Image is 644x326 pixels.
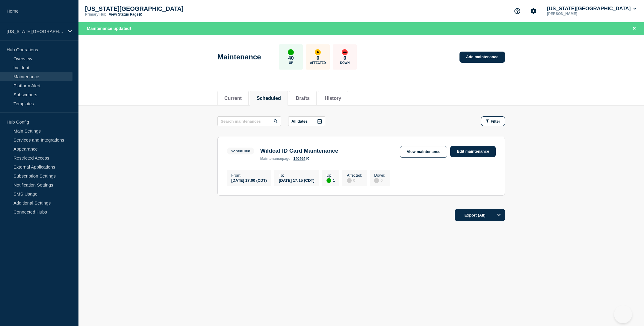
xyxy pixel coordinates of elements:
span: Maintenance updated! [87,26,131,31]
button: Export (All) [455,209,505,221]
p: Down [340,61,350,64]
div: [DATE] 17:15 (CDT) [279,178,315,183]
button: History [325,96,341,101]
a: Add maintenance [459,52,505,63]
button: All dates [288,116,325,126]
button: Drafts [296,96,310,101]
div: down [342,49,348,55]
a: Edit maintenance [450,146,496,157]
p: Down : [374,173,385,178]
p: 0 [317,55,319,61]
p: From : [231,173,267,178]
div: 1 [326,178,335,183]
span: Filter [491,119,500,124]
p: [PERSON_NAME] [546,12,608,16]
div: Scheduled [231,149,250,153]
div: disabled [347,178,352,183]
button: Support [511,5,524,17]
button: Scheduled [257,96,281,101]
p: Up : [326,173,335,178]
button: [US_STATE][GEOGRAPHIC_DATA] [546,6,637,12]
h1: Maintenance [217,53,261,61]
div: 0 [374,178,385,183]
span: maintenance [260,157,282,161]
p: All dates [291,119,308,124]
div: up [326,178,331,183]
p: 40 [288,55,294,61]
h3: Wildcat ID Card Maintenance [260,148,338,154]
button: Options [493,209,505,221]
a: View maintenance [400,146,447,158]
button: Close banner [631,25,638,32]
div: [DATE] 17:00 (CDT) [231,178,267,183]
p: Affected : [347,173,362,178]
div: 0 [347,178,362,183]
button: Current [224,96,242,101]
p: Up [289,61,293,64]
div: disabled [374,178,379,183]
button: Account settings [527,5,540,17]
button: Filter [481,116,505,126]
p: Primary Hub [85,12,106,16]
p: page [260,157,291,161]
p: [US_STATE][GEOGRAPHIC_DATA] [7,29,64,34]
input: Search maintenances [217,116,281,126]
div: affected [315,49,321,55]
iframe: Help Scout Beacon - Open [614,305,632,323]
p: [US_STATE][GEOGRAPHIC_DATA] [85,5,205,12]
a: 140464 [293,157,309,161]
p: To : [279,173,315,178]
a: View Status Page [109,12,142,16]
p: Affected [310,61,326,64]
div: up [288,49,294,55]
p: 0 [344,55,346,61]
